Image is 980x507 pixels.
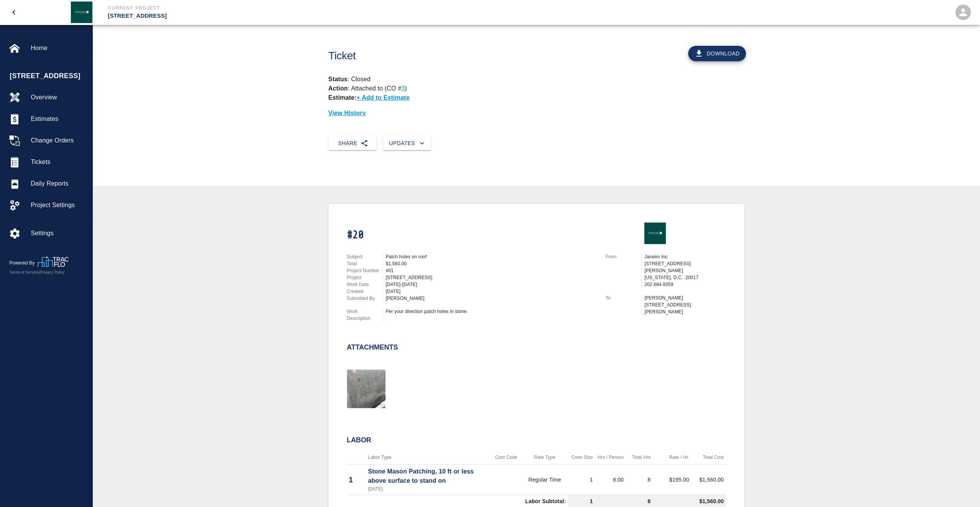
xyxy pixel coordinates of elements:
[626,465,653,495] td: 8
[357,94,410,101] p: + Add to Estimate
[347,343,398,352] h2: Attachments
[347,260,382,267] p: Total
[688,46,746,61] button: Download
[328,109,744,118] p: View History
[368,467,489,485] p: Stone Mason Patching, 10 ft or less above surface to stand on
[31,179,86,188] span: Daily Reports
[349,474,364,485] p: 1
[347,370,385,408] img: thumbnail
[347,253,382,260] p: Subject
[386,288,596,295] div: [DATE]
[31,229,86,238] span: Settings
[31,136,86,145] span: Change Orders
[386,267,596,274] div: #01
[595,450,626,465] th: Hrs / Person
[645,260,726,281] p: [STREET_ADDRESS][PERSON_NAME] [US_STATE], D.C. 20017
[328,50,568,62] h1: Ticket
[606,294,641,301] p: To
[386,260,596,267] div: $1,560.00
[383,136,431,151] button: Updates
[522,465,568,495] td: Regular Time
[645,301,726,315] p: [STREET_ADDRESS][PERSON_NAME]
[328,94,357,101] strong: Estimate:
[347,267,382,274] p: Project Number
[38,256,69,267] img: TracFlo
[108,12,532,20] p: [STREET_ADDRESS]
[40,270,65,274] a: Privacy Policy
[645,281,726,288] p: 202.684.9359
[31,93,86,102] span: Overview
[645,253,726,260] p: Janeiro Inc
[401,85,405,92] a: 3
[386,253,596,260] div: Patch holes on roof
[328,136,377,151] button: Share
[31,201,86,210] span: Project Settings
[595,465,626,495] td: 8.00
[653,465,691,495] td: $195.00
[328,85,348,92] strong: Action
[108,5,532,12] p: Current Project
[386,308,596,315] div: Per your direction patch holes in stone.
[347,295,382,302] p: Submitted By
[691,465,726,495] td: $1,560.00
[9,259,38,266] p: Powered By
[39,270,40,274] span: |
[645,294,726,301] p: [PERSON_NAME]
[644,223,666,244] img: Janeiro Inc
[31,114,86,124] span: Estimates
[31,157,86,167] span: Tickets
[347,229,596,242] h1: #20
[368,485,489,492] p: [DATE]
[328,76,348,82] strong: Status
[347,274,382,281] p: Project
[328,85,407,92] p: : Attached to (CO # )
[10,71,88,81] span: [STREET_ADDRESS]
[386,274,596,281] div: [STREET_ADDRESS]
[522,450,568,465] th: Rate Type
[691,450,726,465] th: Total Cost
[568,450,595,465] th: Crew Size
[386,281,596,288] div: [DATE]-[DATE]
[653,450,691,465] th: Rate / Hr.
[347,308,382,322] p: Work Description
[568,465,595,495] td: 1
[366,450,491,465] th: Labor Type
[5,3,23,22] button: open drawer
[606,253,641,260] p: From
[9,270,39,274] a: Terms of Service
[328,75,744,84] p: : Closed
[31,44,86,53] span: Home
[626,450,653,465] th: Total Hrs
[941,470,980,507] iframe: Chat Widget
[347,288,382,295] p: Created
[71,2,92,23] img: Janeiro Inc
[347,281,382,288] p: Work Date
[491,450,522,465] th: Cost Code
[386,295,596,302] div: [PERSON_NAME]
[347,436,726,445] h2: Labor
